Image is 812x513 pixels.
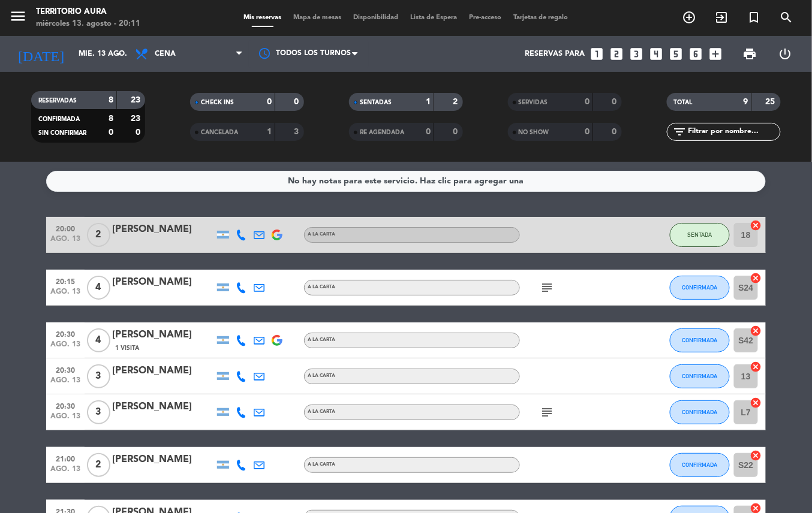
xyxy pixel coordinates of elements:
span: SIN CONFIRMAR [38,130,86,136]
strong: 3 [294,128,302,136]
span: ago. 13 [50,376,80,390]
strong: 1 [267,128,272,136]
span: 2 [87,453,110,477]
strong: 0 [612,128,619,136]
strong: 0 [585,98,590,106]
span: 20:15 [50,274,80,288]
i: filter_list [673,125,687,139]
i: search [780,10,794,25]
span: 4 [87,276,110,300]
span: Mapa de mesas [288,14,348,21]
span: NO SHOW [519,129,549,135]
span: SENTADAS [360,99,392,105]
strong: 2 [453,98,460,106]
div: No hay notas para este servicio. Haz clic para agregar una [288,174,524,188]
i: looks_4 [649,46,664,62]
button: CONFIRMADA [670,400,730,424]
span: 20:00 [50,221,80,235]
span: 21:00 [50,451,80,465]
i: menu [9,7,27,25]
strong: 0 [294,98,302,106]
button: SENTADA [670,223,730,247]
i: cancel [750,272,762,284]
i: subject [540,405,554,420]
span: 3 [87,400,110,424]
span: ago. 13 [50,340,80,354]
div: [PERSON_NAME] [112,399,214,415]
i: cancel [750,361,762,373]
strong: 0 [109,128,113,137]
strong: 8 [109,114,113,123]
span: ago. 13 [50,235,80,249]
span: 20:30 [50,399,80,412]
span: 3 [87,364,110,388]
span: ago. 13 [50,465,80,479]
strong: 0 [136,128,143,137]
span: Mis reservas [238,14,288,21]
input: Filtrar por nombre... [687,125,780,138]
span: 20:30 [50,363,80,376]
strong: 23 [131,96,143,104]
i: arrow_drop_down [112,47,126,61]
div: [PERSON_NAME] [112,222,214,237]
span: 1 Visita [115,343,139,353]
button: CONFIRMADA [670,453,730,477]
span: Pre-acceso [464,14,508,21]
strong: 0 [426,128,431,136]
span: ago. 13 [50,412,80,426]
i: looks_two [609,46,625,62]
i: looks_one [590,46,605,62]
span: 20:30 [50,327,80,340]
i: cancel [750,219,762,231]
span: CANCELADA [201,129,238,135]
span: TOTAL [674,99,693,105]
strong: 0 [453,128,460,136]
i: cancel [750,449,762,461]
span: 2 [87,223,110,247]
span: Cena [155,50,176,58]
button: CONFIRMADA [670,276,730,300]
span: SENTADA [688,231,712,238]
span: A LA CARTA [308,337,335,342]
strong: 0 [585,128,590,136]
div: TERRITORIO AURA [36,6,140,18]
span: CONFIRMADA [682,409,718,415]
strong: 23 [131,114,143,123]
img: google-logo.png [272,335,282,346]
span: A LA CARTA [308,285,335,289]
span: A LA CARTA [308,409,335,414]
div: LOG OUT [768,36,803,72]
i: subject [540,280,554,295]
button: menu [9,7,27,29]
span: A LA CARTA [308,462,335,467]
div: [PERSON_NAME] [112,327,214,343]
span: CONFIRMADA [682,284,718,291]
i: add_box [708,46,724,62]
span: RE AGENDADA [360,129,404,135]
strong: 9 [744,98,748,106]
span: Disponibilidad [348,14,405,21]
i: power_settings_new [778,47,792,61]
span: Tarjetas de regalo [508,14,575,21]
i: add_circle_outline [682,10,697,25]
div: [PERSON_NAME] [112,274,214,290]
div: [PERSON_NAME] [112,363,214,379]
i: cancel [750,325,762,337]
i: looks_3 [629,46,645,62]
span: CONFIRMADA [682,337,718,343]
span: SERVIDAS [519,99,548,105]
span: CHECK INS [201,99,234,105]
div: miércoles 13. agosto - 20:11 [36,18,140,30]
span: RESERVADAS [38,98,77,104]
button: CONFIRMADA [670,364,730,388]
div: [PERSON_NAME] [112,452,214,467]
span: CONFIRMADA [682,461,718,468]
span: CONFIRMADA [682,373,718,379]
span: 4 [87,328,110,352]
strong: 1 [426,98,431,106]
strong: 8 [109,96,113,104]
span: CONFIRMADA [38,116,80,122]
span: A LA CARTA [308,232,335,237]
strong: 25 [766,98,778,106]
button: CONFIRMADA [670,328,730,352]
